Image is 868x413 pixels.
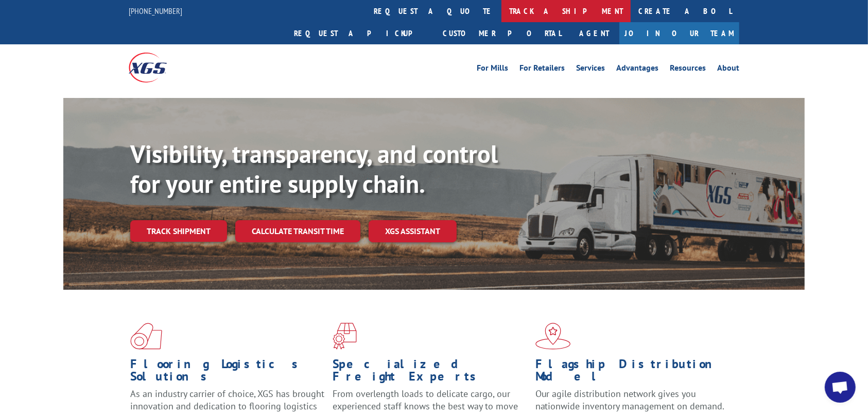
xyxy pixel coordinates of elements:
span: Our agile distribution network gives you nationwide inventory management on demand. [535,388,725,412]
img: xgs-icon-flagship-distribution-model-red [535,323,571,350]
a: Request a pickup [286,22,435,44]
div: Open chat [825,372,856,403]
a: [PHONE_NUMBER] [129,6,182,16]
b: Visibility, transparency, and control for your entire supply chain. [130,138,498,200]
a: Advantages [616,64,658,75]
a: Agent [569,22,619,44]
a: Resources [670,64,706,75]
a: Calculate transit time [235,220,360,242]
h1: Flooring Logistics Solutions [130,358,325,388]
a: Track shipment [130,220,227,242]
a: About [717,64,739,75]
a: Join Our Team [619,22,739,44]
img: xgs-icon-focused-on-flooring-red [333,323,357,350]
h1: Flagship Distribution Model [535,358,730,388]
a: XGS ASSISTANT [369,220,457,242]
a: Services [576,64,605,75]
a: For Retailers [519,64,565,75]
h1: Specialized Freight Experts [333,358,527,388]
a: For Mills [477,64,508,75]
img: xgs-icon-total-supply-chain-intelligence-red [130,323,162,350]
a: Customer Portal [435,22,569,44]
